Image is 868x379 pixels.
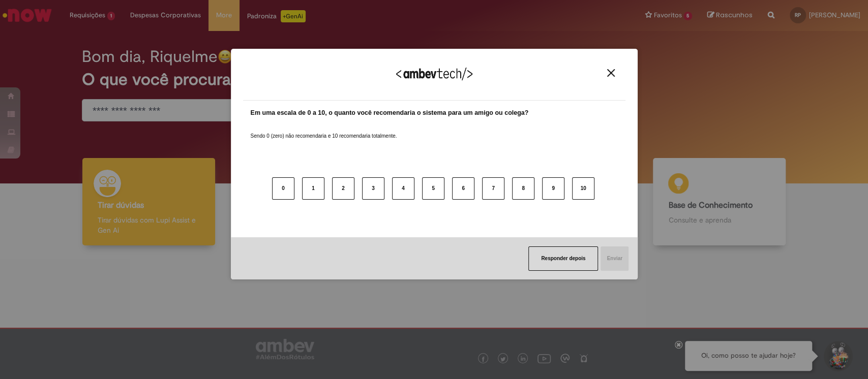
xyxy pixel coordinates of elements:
button: Responder depois [528,246,598,271]
label: Sendo 0 (zero) não recomendaria e 10 recomendaria totalmente. [251,120,397,140]
button: 3 [362,177,384,200]
label: Em uma escala de 0 a 10, o quanto você recomendaria o sistema para um amigo ou colega? [251,108,529,118]
button: 9 [542,177,564,200]
button: 7 [482,177,504,200]
button: 4 [392,177,414,200]
button: 0 [272,177,294,200]
img: Close [607,69,615,77]
button: 8 [512,177,534,200]
button: Close [604,69,618,77]
button: 1 [302,177,324,200]
button: 5 [422,177,444,200]
button: 2 [332,177,354,200]
button: 6 [452,177,474,200]
img: Logo Ambevtech [396,68,472,80]
button: 10 [572,177,594,200]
